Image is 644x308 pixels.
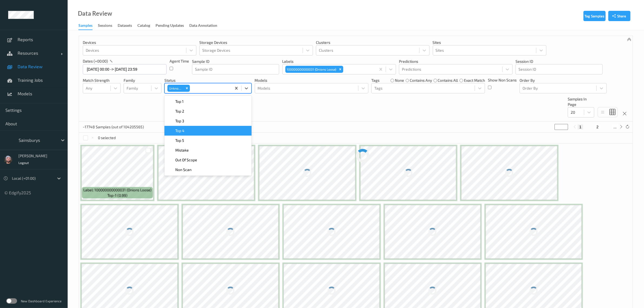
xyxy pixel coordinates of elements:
[175,167,191,172] span: Non Scan
[83,58,108,64] p: dates (+00:00)
[568,96,594,107] p: Samples In Page
[189,23,217,30] div: Data Annotation
[189,22,223,30] a: Data Annotation
[520,78,607,83] p: Order By
[583,11,606,21] button: Tag Samples
[285,66,337,73] div: 100000000000031 (Onions Loose)
[175,128,184,133] span: Top 4
[464,78,485,83] label: exact match
[98,23,112,30] div: Sessions
[78,11,112,16] div: Data Review
[175,157,197,163] span: Out Of Scope
[175,138,184,143] span: Top 5
[78,22,98,30] a: Samples
[488,77,517,83] p: Show Non Scans
[175,118,184,124] span: Top 3
[595,124,600,129] button: 2
[78,23,93,30] div: Samples
[124,78,161,83] p: Family
[395,78,404,83] label: none
[98,22,118,30] a: Sessions
[608,11,630,21] button: Share
[83,187,151,193] span: Label: 100000000000031 (Onions Loose)
[175,109,184,114] span: Top 2
[167,85,184,92] div: Unknown
[516,59,603,64] p: Session ID
[337,66,343,73] div: Remove 100000000000031 (Onions Loose)
[410,78,432,83] label: contains any
[175,148,189,153] span: Mistake
[184,85,190,92] div: Remove Unknown
[164,78,252,83] p: Status
[83,78,121,83] p: Match Strength
[199,40,313,45] p: Storage Devices
[137,23,150,30] div: Catalog
[399,59,513,64] p: Predictions
[118,23,132,30] div: Datasets
[107,193,127,198] span: top-1 (0.99)
[156,22,189,30] a: Pending Updates
[612,124,618,129] button: ...
[156,23,184,30] div: Pending Updates
[192,59,279,64] p: Sample ID
[175,99,184,104] span: Top 1
[98,135,116,140] p: 0 selected
[371,78,379,83] p: Tags
[83,40,196,45] p: Devices
[282,59,396,64] p: labels
[578,124,583,129] button: 1
[83,124,144,130] p: ~17748 Samples (out of 104205565)
[255,78,368,83] p: Models
[316,40,430,45] p: Clusters
[137,22,156,30] a: Catalog
[118,22,137,30] a: Datasets
[170,58,189,64] p: Agent Time
[438,78,458,83] label: contains all
[433,40,546,45] p: Sites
